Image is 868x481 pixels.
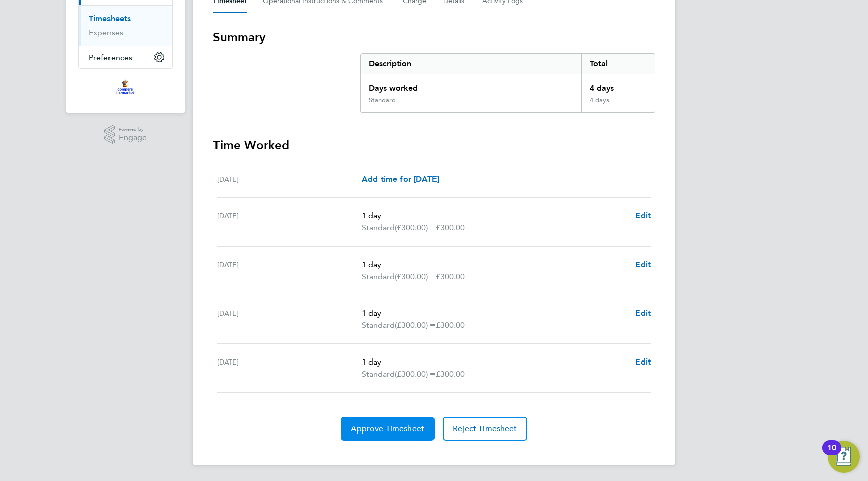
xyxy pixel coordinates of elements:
span: Powered by [119,125,147,134]
span: (£300.00) = [395,320,436,330]
div: 10 [827,448,836,461]
a: Edit [635,356,651,368]
span: Standard [362,222,395,234]
span: £300.00 [436,223,465,232]
span: Edit [635,308,651,318]
div: Total [581,54,655,74]
p: 1 day [362,356,627,368]
span: Preferences [89,53,132,62]
a: Edit [635,259,651,271]
span: £300.00 [436,320,465,330]
p: 1 day [362,210,627,222]
span: Approve Timesheet [351,424,424,434]
div: [DATE] [217,173,362,185]
div: Description [361,54,581,74]
div: [DATE] [217,307,362,331]
button: Preferences [79,46,172,68]
section: Timesheet [213,29,655,441]
span: Edit [635,211,651,220]
span: (£300.00) = [395,369,436,379]
h3: Summary [213,29,655,45]
button: Open Resource Center, 10 new notifications [828,441,860,473]
div: [DATE] [217,356,362,380]
div: Summary [360,53,655,113]
div: Days worked [361,74,581,96]
span: Edit [635,357,651,367]
span: £300.00 [436,369,465,379]
a: Edit [635,210,651,222]
span: Edit [635,260,651,269]
span: Add time for [DATE] [362,174,439,184]
div: 4 days [581,74,655,96]
button: Approve Timesheet [341,417,435,441]
span: Reject Timesheet [453,424,517,434]
div: [DATE] [217,259,362,283]
button: Reject Timesheet [443,417,527,441]
span: £300.00 [436,272,465,281]
h3: Time Worked [213,137,655,153]
div: Timesheets [79,5,172,46]
p: 1 day [362,307,627,319]
a: Add time for [DATE] [362,173,439,185]
a: Edit [635,307,651,319]
div: 4 days [581,96,655,112]
a: Go to home page [78,79,173,95]
div: Standard [369,96,396,104]
span: Engage [119,134,147,142]
span: Standard [362,319,395,331]
img: bglgroup-logo-retina.png [116,79,135,95]
div: [DATE] [217,210,362,234]
a: Expenses [89,28,123,37]
span: Standard [362,271,395,283]
span: (£300.00) = [395,272,436,281]
span: (£300.00) = [395,223,436,232]
span: Standard [362,368,395,380]
a: Powered byEngage [104,125,147,144]
p: 1 day [362,259,627,271]
a: Timesheets [89,14,131,23]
